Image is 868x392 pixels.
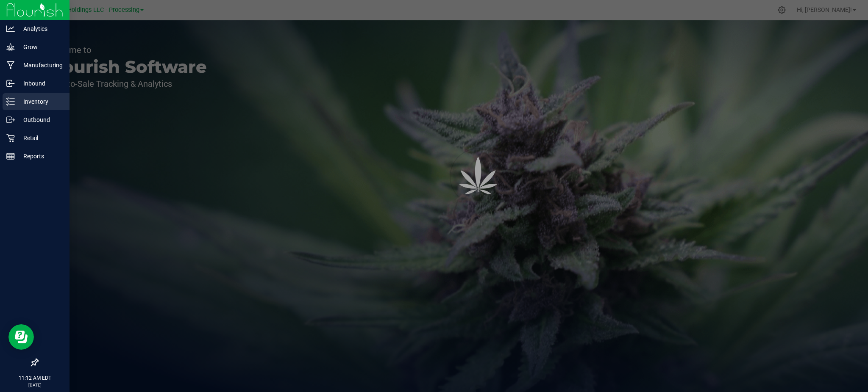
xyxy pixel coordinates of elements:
[6,116,15,124] inline-svg: Outbound
[15,24,66,34] p: Analytics
[8,324,34,350] iframe: Resource center
[6,134,15,142] inline-svg: Retail
[15,151,66,161] p: Reports
[6,25,15,33] inline-svg: Analytics
[4,382,66,388] p: [DATE]
[15,133,66,143] p: Retail
[6,79,15,88] inline-svg: Inbound
[15,78,66,88] p: Inbound
[4,374,66,382] p: 11:12 AM EDT
[6,43,15,51] inline-svg: Grow
[15,60,66,70] p: Manufacturing
[15,115,66,125] p: Outbound
[6,152,15,160] inline-svg: Reports
[15,97,66,107] p: Inventory
[15,42,66,52] p: Grow
[6,97,15,106] inline-svg: Inventory
[6,61,15,69] inline-svg: Manufacturing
